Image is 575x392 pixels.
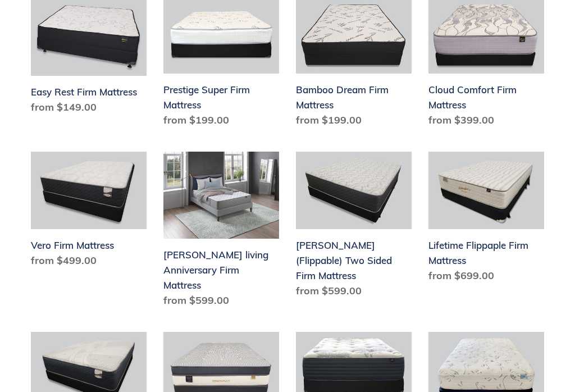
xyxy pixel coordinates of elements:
[163,152,279,312] a: Scott living Anniversary Firm Mattress
[31,152,147,272] a: Vero Firm Mattress
[428,152,544,287] a: Lifetime Flippaple Firm Mattress
[296,152,412,302] a: Del Ray (Flippable) Two Sided Firm Mattress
